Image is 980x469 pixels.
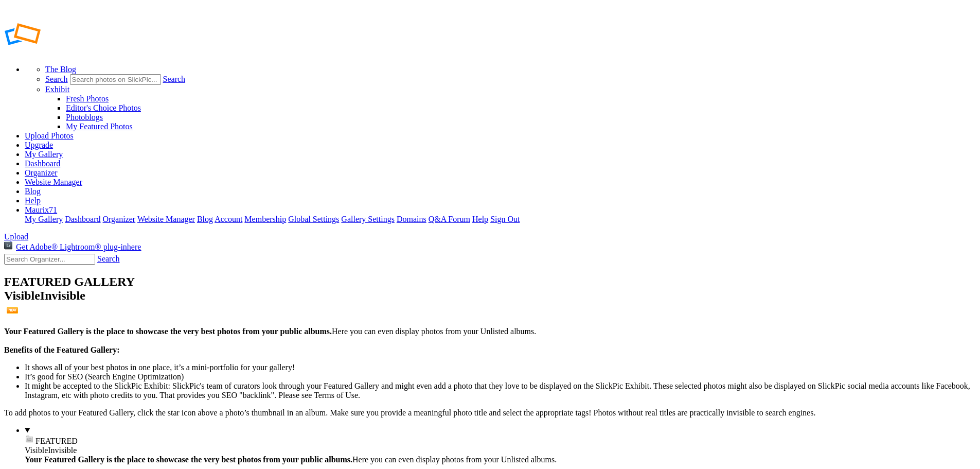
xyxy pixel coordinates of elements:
span: Invisible [48,446,77,455]
input: Search photos on SlickPic... [70,74,161,85]
span: FEATURED [35,437,78,445]
span: Get Adobe® Lightroom® plug-in [16,242,141,251]
a: Maurix71 [25,205,57,214]
span: Invisible [40,289,85,302]
a: Global Settings [288,215,339,223]
li: It’s good for SEO (Search Engine Optimization) [25,372,976,381]
h2: FEATURED GALLERY [4,275,976,317]
a: My Gallery [25,215,63,223]
a: Website Manager [25,178,82,186]
a: Membership [244,215,286,223]
div: Here you can even display photos from your Unlisted albums. To add photos to your Featured Galler... [4,327,976,418]
a: Help [25,196,41,205]
a: Get Adobe® Lightroom® plug-inhere [4,242,141,251]
a: The Blog [45,65,76,74]
span: Visible [4,289,40,302]
b: Your Featured Gallery is the place to showcase the very best photos from your public albums. [4,327,332,336]
a: Dashboard [25,159,60,168]
u: here [127,242,141,251]
img: NEW [7,307,18,314]
a: Photoblogs [66,113,103,121]
a: Blog [25,187,41,196]
a: Dashboard [65,215,100,223]
a: Gallery Settings [341,215,395,223]
a: Sign Out [490,215,520,223]
span: Visible [25,446,48,455]
a: Website Manager [137,215,195,223]
a: Search [163,75,186,83]
a: Upload Photos [25,131,74,140]
a: Search [97,254,120,263]
img: ico_album_coll.png [25,435,33,444]
a: Organizer [103,215,136,223]
input: Search Organizer... [4,254,95,265]
a: Account [215,215,242,223]
a: My Featured Photos [66,122,133,131]
a: Fresh Photos [66,94,109,103]
a: Upgrade [25,141,53,149]
a: Search [45,75,68,83]
li: It might be accepted to the SlickPic Exhibit: SlickPic's team of curators look through your Featu... [25,381,976,400]
a: Q&A Forum [429,215,470,223]
a: My Gallery [25,150,63,159]
a: Domains [397,215,426,223]
a: Organizer [25,168,58,177]
a: Blog [197,215,213,223]
a: Help [472,215,488,223]
img: SlickPic – Portfolio Websites and Galleries by SlickPicg [4,13,128,55]
img: Get Lightroom® plug-in here [4,241,16,254]
li: It shows all of your best photos in one place, it’s a mini-portfolio for your gallery! [25,363,976,372]
b: Benefits of the Featured Gallery: [4,345,120,354]
a: Editor's Choice Photos [66,103,141,112]
a: Exhibit [45,85,69,94]
a: Upload [4,232,28,241]
b: Your Featured Gallery is the place to showcase the very best photos from your public albums. [25,455,352,464]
